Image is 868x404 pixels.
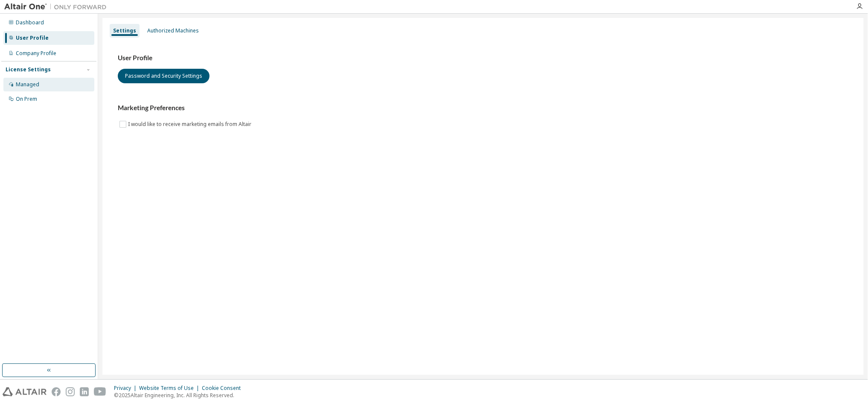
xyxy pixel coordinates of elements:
[113,27,136,34] div: Settings
[3,387,47,396] img: altair_logo.svg
[16,96,37,102] div: On Prem
[16,35,49,41] div: User Profile
[147,27,199,34] div: Authorized Machines
[6,66,51,73] div: License Settings
[4,3,111,11] img: Altair One
[16,19,44,26] div: Dashboard
[118,54,848,62] h3: User Profile
[114,385,139,392] div: Privacy
[52,387,61,396] img: facebook.svg
[139,385,202,392] div: Website Terms of Use
[118,104,848,112] h3: Marketing Preferences
[94,387,106,396] img: youtube.svg
[16,81,39,88] div: Managed
[202,385,246,392] div: Cookie Consent
[66,387,75,396] img: instagram.svg
[118,69,210,83] button: Password and Security Settings
[128,119,253,129] label: I would like to receive marketing emails from Altair
[16,50,56,57] div: Company Profile
[80,387,89,396] img: linkedin.svg
[114,392,246,399] p: © 2025 Altair Engineering, Inc. All Rights Reserved.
